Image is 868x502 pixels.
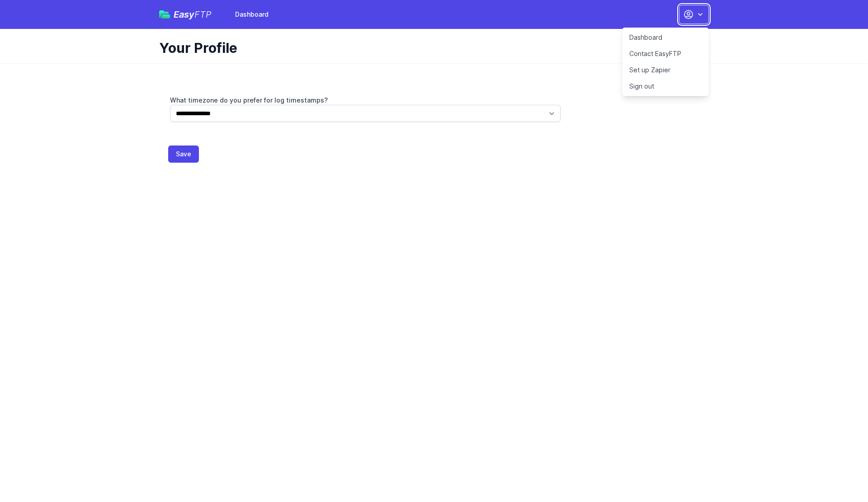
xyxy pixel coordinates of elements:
a: Contact EasyFTP [622,46,709,62]
a: Set up Zapier [622,62,709,78]
a: Dashboard [230,6,274,23]
img: easyftp_logo.png [159,10,170,19]
span: FTP [194,9,212,20]
a: Sign out [622,78,709,94]
label: What timezone do you prefer for log timestamps? [170,96,561,105]
h1: Your Profile [159,40,702,56]
button: Save [168,145,199,163]
a: Dashboard [622,29,709,46]
a: EasyFTP [159,10,212,19]
span: Easy [174,10,212,19]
